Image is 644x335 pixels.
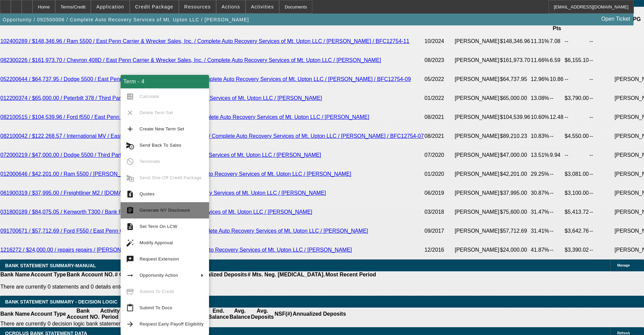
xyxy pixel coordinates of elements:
[424,51,454,70] td: 08/2023
[454,89,500,108] td: [PERSON_NAME]
[3,17,249,22] span: Opportunity / 092500006 / Complete Auto Recovery Services of Mt. Upton LLC / [PERSON_NAME]
[424,184,454,203] td: 06/2019
[564,108,589,127] td: --
[454,51,500,70] td: [PERSON_NAME]
[274,308,292,320] th: NSF(#)
[589,184,614,203] td: --
[549,32,564,51] td: 7.08
[549,184,564,203] td: --
[135,4,173,9] span: Credit Package
[589,222,614,240] td: --
[66,271,115,278] th: Bank Account NO.
[454,222,500,240] td: [PERSON_NAME]
[564,127,589,146] td: $4,550.00
[91,0,129,13] button: Application
[454,240,500,259] td: [PERSON_NAME]
[454,184,500,203] td: [PERSON_NAME]
[564,51,589,70] td: $6,155.10
[454,108,500,127] td: [PERSON_NAME]
[208,308,229,320] th: End. Balance
[251,308,274,320] th: Avg. Deposits
[564,184,589,203] td: $3,100.00
[589,240,614,259] td: --
[126,223,134,231] mat-icon: description
[0,247,352,253] a: 1216272 / $24,000.00 / repairs repairs / [PERSON_NAME] Truck Repair / Complete Auto Recovery Serv...
[617,331,630,335] span: Refresh
[589,89,614,108] td: --
[140,256,179,261] span: Request Extension
[424,165,454,184] td: 01/2020
[126,190,134,198] mat-icon: request_quote
[500,203,531,222] td: $75,600.00
[589,127,614,146] td: --
[424,146,454,165] td: 07/2020
[66,308,100,320] th: Bank Account NO.
[454,203,500,222] td: [PERSON_NAME]
[184,4,211,9] span: Resources
[140,126,184,131] span: Create New Term Set
[247,271,325,278] th: # Mts. Neg. [MEDICAL_DATA].
[549,127,564,146] td: --
[589,51,614,70] td: --
[115,271,147,278] th: # Of Periods
[126,271,134,279] mat-icon: arrow_right_alt
[454,127,500,146] td: [PERSON_NAME]
[589,108,614,127] td: --
[96,4,124,9] span: Application
[140,143,181,148] span: Send Back To Sales
[589,203,614,222] td: --
[140,305,172,310] span: Submit To Docs
[564,165,589,184] td: $3,081.00
[100,308,120,320] th: Activity Period
[0,171,351,177] a: 012000646 / $42,201.00 / Ram 5500 / [PERSON_NAME] Truck Division / Complete Auto Recovery Service...
[599,13,633,25] a: Open Ticket
[292,308,346,320] th: Annualized Deposits
[229,308,250,320] th: Avg. Balance
[179,0,216,13] button: Resources
[500,222,531,240] td: $57,712.69
[531,89,549,108] td: 13.08%
[30,308,66,320] th: Account Type
[564,240,589,259] td: $3,390.02
[120,308,141,320] th: Beg. Balance
[454,32,500,51] td: [PERSON_NAME]
[564,222,589,240] td: $3,642.76
[531,146,549,165] td: 13.51%
[500,127,531,146] td: $89,210.23
[140,224,177,229] span: Set Term On LCW
[589,70,614,89] td: --
[126,255,134,263] mat-icon: try
[531,222,549,240] td: 31.41%
[531,70,549,89] td: 12.96%
[500,70,531,89] td: $64,737.95
[500,51,531,70] td: $161,973.70
[531,203,549,222] td: 31.47%
[531,32,549,51] td: 11.31%
[500,89,531,108] td: $65,000.00
[500,165,531,184] td: $42,201.00
[549,165,564,184] td: --
[126,239,134,247] mat-icon: auto_fix_high
[140,240,173,245] span: Modify Approval
[121,75,209,88] div: Term - 4
[564,32,589,51] td: --
[216,0,245,13] button: Actions
[424,203,454,222] td: 03/2018
[454,146,500,165] td: [PERSON_NAME]
[30,271,66,278] th: Account Type
[500,32,531,51] td: $148,346.96
[246,0,279,13] button: Activities
[140,321,204,327] span: Request Early Payoff Eligibility
[0,114,369,120] a: 082100515 / $104,539.96 / Ford f550 / East Penn Carrier & Wrecker Sales, Inc. / Complete Auto Rec...
[0,209,312,215] a: 031800189 / $84,075.05 / Kenworth T300 / Bank Payoff / Complete Auto Recovery Services of Mt. Upt...
[564,203,589,222] td: $5,413.72
[424,70,454,89] td: 05/2022
[0,38,409,44] a: 102400289 / $148,346.96 / Ram 5500 / East Penn Carrier & Wrecker Sales, Inc. / Complete Auto Reco...
[589,146,614,165] td: --
[589,165,614,184] td: --
[424,32,454,51] td: 10/2024
[454,165,500,184] td: [PERSON_NAME]
[130,0,179,13] button: Credit Package
[549,146,564,165] td: 9.94
[0,133,424,139] a: 082100042 / $122,268.57 / International MV / East Penn Carrier & Wrecker Sales, Inc. / Complete A...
